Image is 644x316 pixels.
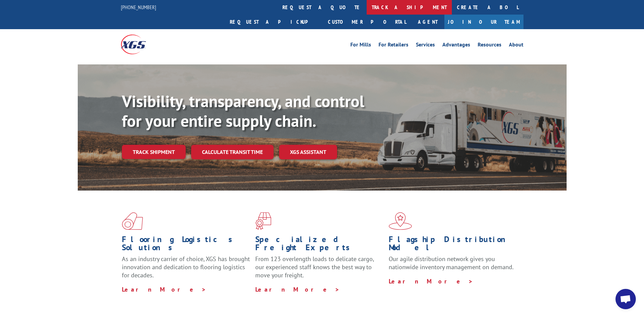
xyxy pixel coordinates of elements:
[255,235,384,255] h1: Specialized Freight Experts
[122,145,186,159] a: Track shipment
[323,15,411,29] a: Customer Portal
[442,42,470,50] a: Advantages
[122,91,364,131] b: Visibility, transparency, and control for your entire supply chain.
[279,145,337,159] a: XGS ASSISTANT
[255,255,384,285] p: From 123 overlength loads to delicate cargo, our experienced staff knows the best way to move you...
[255,285,340,293] a: Learn More >
[191,145,274,159] a: Calculate transit time
[478,42,501,50] a: Resources
[389,235,517,255] h1: Flagship Distribution Model
[411,15,444,29] a: Agent
[122,255,250,279] span: As an industry carrier of choice, XGS has brought innovation and dedication to flooring logistics...
[122,235,250,255] h1: Flooring Logistics Solutions
[444,15,523,29] a: Join Our Team
[379,42,408,50] a: For Retailers
[122,285,206,293] a: Learn More >
[225,15,323,29] a: Request a pickup
[121,4,156,11] a: [PHONE_NUMBER]
[509,42,523,50] a: About
[389,212,412,230] img: xgs-icon-flagship-distribution-model-red
[615,289,636,309] div: Open chat
[122,212,143,230] img: xgs-icon-total-supply-chain-intelligence-red
[255,212,271,230] img: xgs-icon-focused-on-flooring-red
[350,42,371,50] a: For Mills
[389,277,473,285] a: Learn More >
[389,255,514,271] span: Our agile distribution network gives you nationwide inventory management on demand.
[416,42,435,50] a: Services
